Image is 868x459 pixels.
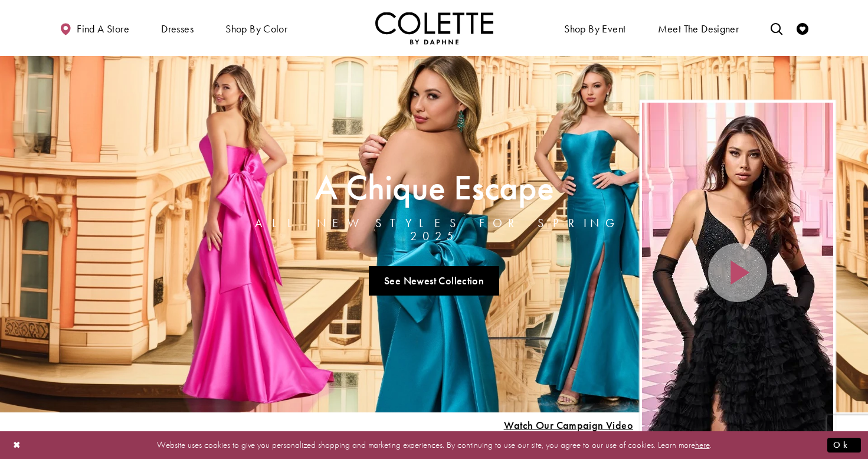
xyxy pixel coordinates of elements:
[57,12,132,44] a: Find a store
[827,438,861,453] button: Submit Dialog
[695,439,710,451] a: here
[85,437,783,453] p: Website uses cookies to give you personalized shopping and marketing experiences. By continuing t...
[228,261,640,300] ul: Slider Links
[375,12,493,44] img: Colette by Daphne
[768,12,785,44] a: Toggle search
[564,23,625,35] span: Shop By Event
[161,23,194,35] span: Dresses
[225,23,287,35] span: Shop by color
[655,12,742,44] a: Meet the designer
[158,12,196,44] span: Dresses
[561,12,628,44] span: Shop By Event
[794,12,811,44] a: Check Wishlist
[369,266,500,296] a: See Newest Collection A Chique Escape All New Styles For Spring 2025
[375,12,493,44] a: Visit Home Page
[222,12,290,44] span: Shop by color
[7,435,27,455] button: Close Dialog
[503,419,633,431] span: Play Slide #15 Video
[658,23,739,35] span: Meet the designer
[77,23,129,35] span: Find a store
